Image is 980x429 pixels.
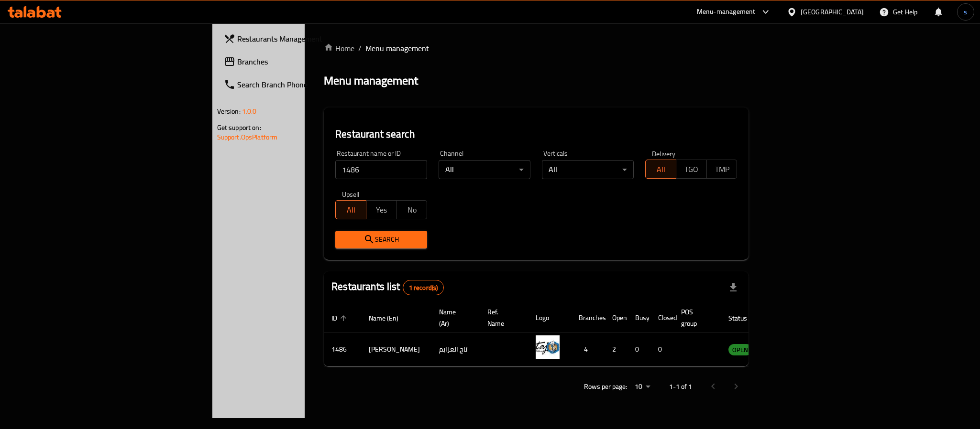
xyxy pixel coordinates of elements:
[370,203,393,217] span: Yes
[728,312,760,324] span: Status
[216,73,376,96] a: Search Branch Phone
[335,231,427,248] button: Search
[711,162,734,176] span: TMP
[216,50,376,73] a: Branches
[217,105,241,118] span: Version:
[571,303,605,332] th: Branches
[361,332,431,366] td: [PERSON_NAME]
[652,150,676,157] label: Delivery
[331,312,350,324] span: ID
[571,332,605,366] td: 4
[340,203,363,217] span: All
[728,344,752,355] span: OPEN
[403,280,444,295] div: Total records count
[324,303,804,366] table: enhanced table
[584,381,627,393] p: Rows per page:
[645,160,676,179] button: All
[335,200,366,219] button: All
[722,276,745,299] div: Export file
[237,79,368,90] span: Search Branch Phone
[343,234,419,246] span: Search
[335,160,427,179] input: Search for restaurant name or ID..
[487,306,517,329] span: Ref. Name
[396,200,428,219] button: No
[676,160,707,179] button: TGO
[335,127,737,141] h2: Restaurant search
[728,344,752,355] div: OPEN
[681,306,709,329] span: POS group
[542,160,634,179] div: All
[631,380,654,394] div: Rows per page:
[242,105,257,118] span: 1.0.0
[650,162,672,176] span: All
[365,43,429,54] span: Menu management
[628,303,650,332] th: Busy
[342,191,360,197] label: Upsell
[628,332,650,366] td: 0
[216,27,376,50] a: Restaurants Management
[650,332,673,366] td: 0
[331,279,444,295] h2: Restaurants list
[431,332,480,366] td: تاج العزايم
[403,283,444,292] span: 1 record(s)
[669,381,692,393] p: 1-1 of 1
[536,335,560,359] img: Taj Al Azayem
[697,6,756,18] div: Menu-management
[237,33,368,44] span: Restaurants Management
[439,306,468,329] span: Name (Ar)
[217,131,278,143] a: Support.OpsPlatform
[439,160,530,179] div: All
[217,121,261,134] span: Get support on:
[964,7,967,17] span: s
[401,203,424,217] span: No
[369,312,411,324] span: Name (En)
[706,160,738,179] button: TMP
[237,56,368,67] span: Branches
[801,7,864,17] div: [GEOGRAPHIC_DATA]
[605,332,628,366] td: 2
[650,303,673,332] th: Closed
[680,162,703,176] span: TGO
[528,303,571,332] th: Logo
[366,200,397,219] button: Yes
[605,303,628,332] th: Open
[324,43,749,54] nav: breadcrumb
